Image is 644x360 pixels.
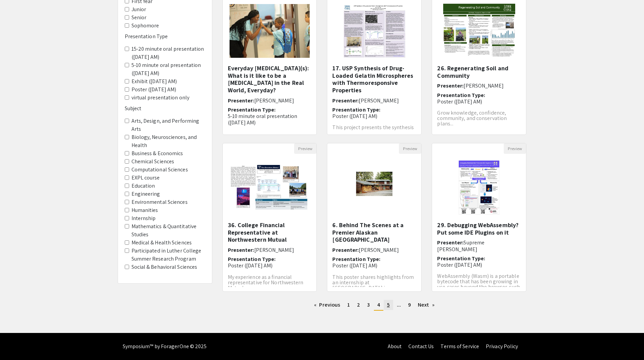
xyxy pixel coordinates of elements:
span: Presentation Type: [228,256,276,263]
span: 9 [408,301,411,308]
h5: Everyday [MEDICAL_DATA](s): What is it like to be a [MEDICAL_DATA] in the Real World, Everyday? [228,65,312,94]
a: Privacy Policy [486,343,518,350]
span: [PERSON_NAME] [254,246,294,254]
p: This poster shares highlights from an internship at [GEOGRAPHIC_DATA] in [GEOGRAPHIC_DATA], [US_S... [332,274,416,307]
p: My experience as a financial representative for Northwestern Mutual. [228,274,312,291]
h6: Presenter: [228,247,312,253]
p: Poster ([DATE] AM) [228,262,312,269]
h6: Presenter: [332,97,416,104]
span: Presentation Type: [437,92,485,99]
label: Social & Behavioral Sciences [132,263,197,271]
span: [PERSON_NAME] [254,97,294,104]
div: Open Presentation <p class="ql-align-center">6. Behind The Scenes at a Premier Alaskan Fishing Lo... [327,143,422,292]
span: 5 [387,301,390,308]
h5: 6. Behind The Scenes at a Premier Alaskan [GEOGRAPHIC_DATA] [332,221,416,243]
span: [PERSON_NAME] [359,97,399,104]
label: Education [132,182,155,190]
label: Exhibit ([DATE] AM) [132,77,177,86]
ul: Pagination [222,300,527,311]
label: Biology, Neurosciences, and Health [132,133,205,149]
label: Business & Economics [132,149,183,158]
span: Grow knowledge, confidence, community, and conservation plans... [437,109,507,127]
a: Next page [414,300,438,310]
p: This project presents the synthesis of thermo-responsive gelatin/NIPAAm microspheres using ultras... [332,125,416,152]
button: Preview [504,143,526,154]
span: 1 [347,301,350,308]
label: Environmental Sciences [132,198,188,206]
label: virtual presentation only [132,94,190,102]
h5: 36. College Financial Representative at Northwestern Mutual [228,221,312,243]
h6: Presenter: [437,239,521,252]
a: Previous page [311,300,343,310]
div: Open Presentation <p>29. Debugging WebAssembly? Put some IDE Plugins on it</p> [432,143,526,292]
div: Open Presentation <p>36. College Financial Representative at Northwestern Mutual</p> [222,143,317,292]
label: 15-20 minute oral presentation ([DATE] AM) [132,45,205,61]
label: Humanities [132,206,158,214]
span: Presentation Type: [332,256,380,263]
span: 2 [357,301,360,308]
a: About [388,343,402,350]
h6: Presenter: [228,97,312,104]
label: Computational Sciences [132,166,188,174]
label: Internship [132,214,156,222]
img: <p class="ql-align-center">6. Behind The Scenes at a Premier Alaskan Fishing Lodge</p> [347,154,402,221]
span: Presentation Type: [437,255,485,262]
label: Senior [132,14,147,22]
span: [PERSON_NAME] [359,246,399,254]
label: 5-10 minute oral presentation ([DATE] AM) [132,61,205,77]
iframe: Chat [5,330,29,355]
h6: Presentation Type [125,33,205,40]
span: Supreme [PERSON_NAME] [437,239,484,253]
span: ... [397,301,401,308]
h5: 26. Regenerating Soil and Community [437,65,521,79]
p: Poster ([DATE] AM) [332,113,416,119]
span: 4 [377,301,380,308]
label: Chemical Sciences [132,158,174,166]
p: Poster ([DATE] AM) [437,98,521,105]
span: Presentation Type: [332,106,380,113]
label: Sophomore [132,22,159,30]
p: 5-10 minute oral presentation ([DATE] AM) [228,113,312,126]
label: Mathematics & Quantitative Studies [132,222,205,239]
img: <p>29. Debugging WebAssembly? Put some IDE Plugins on it</p> [452,154,506,221]
span: Presentation Type: [228,106,276,113]
label: Medical & Health Sciences [132,239,192,247]
label: Participated in Luther College Summer Research Program [132,247,205,263]
button: Preview [399,143,421,154]
a: Contact Us [408,343,434,350]
p: Poster ([DATE] AM) [332,262,416,269]
h6: Presenter: [332,247,416,253]
div: Symposium™ by ForagerOne © 2025 [123,333,207,360]
span: 3 [367,301,370,308]
p: Poster ([DATE] AM) [437,262,521,268]
p: WebAssembly (Wasm) is a portable bytecode that has been growing in use-cases beyond the browser, ... [437,273,521,295]
h6: Presenter: [437,82,521,89]
h5: 17. USP Synthesis of Drug-Loaded Gelatin Microspheres with Thermoresponsive Properties [332,65,416,94]
label: Poster ([DATE] AM) [132,86,176,94]
label: Engineering [132,190,160,198]
span: [PERSON_NAME] [463,82,503,89]
h5: 29. Debugging WebAssembly? Put some IDE Plugins on it [437,221,521,236]
a: Terms of Service [440,343,479,350]
label: Arts, Design, and Performing Arts [132,117,205,133]
h6: Subject [125,105,205,112]
img: <p>36. College Financial Representative at Northwestern Mutual</p> [223,158,317,217]
button: Preview [294,143,316,154]
label: EXPL course [132,174,160,182]
label: Junior [132,5,146,14]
